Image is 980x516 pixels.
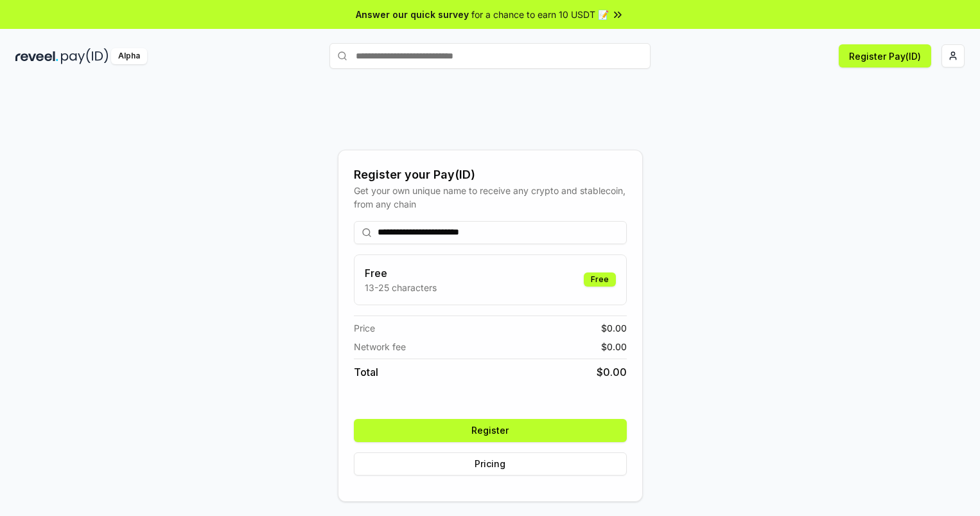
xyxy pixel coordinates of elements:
[61,48,109,64] img: pay_id
[356,8,469,21] span: Answer our quick survey
[354,340,406,353] span: Network fee
[597,364,627,380] span: $ 0.00
[354,452,627,476] button: Pricing
[601,340,627,353] span: $ 0.00
[584,272,616,287] div: Free
[354,166,627,184] div: Register your Pay(ID)
[365,265,437,281] h3: Free
[365,281,437,294] p: 13-25 characters
[354,419,627,442] button: Register
[111,48,147,64] div: Alpha
[839,44,931,67] button: Register Pay(ID)
[354,321,375,335] span: Price
[354,184,627,211] div: Get your own unique name to receive any crypto and stablecoin, from any chain
[15,48,58,64] img: reveel_dark
[471,8,609,21] span: for a chance to earn 10 USDT 📝
[601,321,627,335] span: $ 0.00
[354,364,378,380] span: Total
